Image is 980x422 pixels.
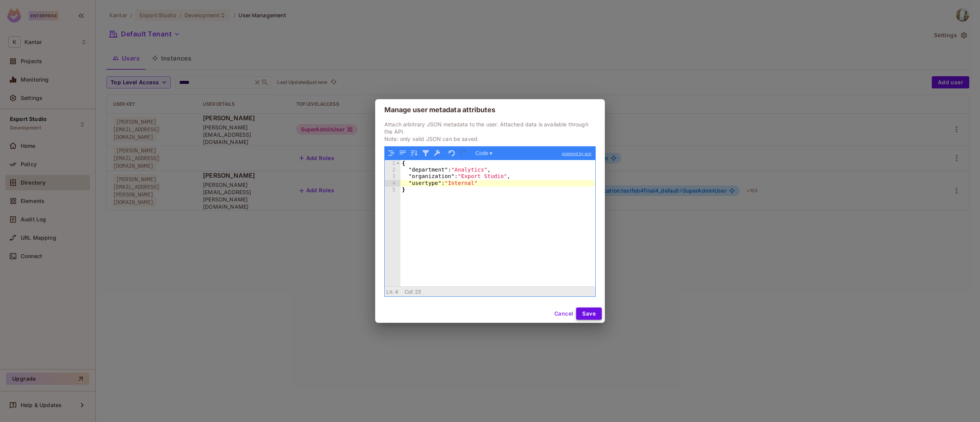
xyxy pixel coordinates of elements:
span: 4 [395,289,398,295]
button: Save [576,308,602,320]
button: Format JSON data, with proper indentation and line feeds (Ctrl+I) [386,148,396,158]
button: Cancel [551,308,576,320]
div: 2 [385,167,400,173]
span: Ln: [386,289,394,295]
span: Col: [405,289,414,295]
a: powered by ace [558,147,595,160]
div: 1 [385,160,400,167]
h2: Manage user metadata attributes [375,99,605,121]
span: 23 [415,289,421,295]
button: Sort contents [409,148,419,158]
div: 3 [385,173,400,180]
p: Attach arbitrary JSON metadata to the user. Attached data is available through the API. Note: onl... [384,121,596,142]
div: 5 [385,186,400,193]
button: Filter, sort, or transform contents [421,148,431,158]
button: Redo (Ctrl+Shift+Z) [458,148,468,158]
button: Code ▾ [473,148,495,158]
button: Undo last action (Ctrl+Z) [447,148,457,158]
button: Compact JSON data, remove all whitespaces (Ctrl+Shift+I) [398,148,408,158]
button: Repair JSON: fix quotes and escape characters, remove comments and JSONP notation, turn JavaScrip... [432,148,442,158]
div: 4 [385,180,400,186]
